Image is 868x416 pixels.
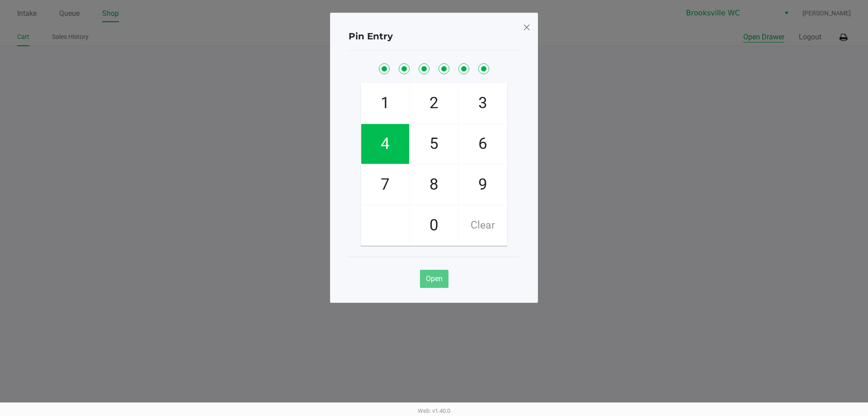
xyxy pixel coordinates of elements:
span: Clear [459,206,507,245]
span: 9 [459,165,507,205]
span: 8 [410,165,458,205]
span: 1 [361,83,409,123]
span: 4 [361,124,409,164]
span: 5 [410,124,458,164]
span: Web: v1.40.0 [418,407,450,414]
span: 2 [410,83,458,123]
span: 7 [361,165,409,205]
span: 3 [459,83,507,123]
span: 0 [410,206,458,245]
h4: Pin Entry [349,29,393,43]
span: 6 [459,124,507,164]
